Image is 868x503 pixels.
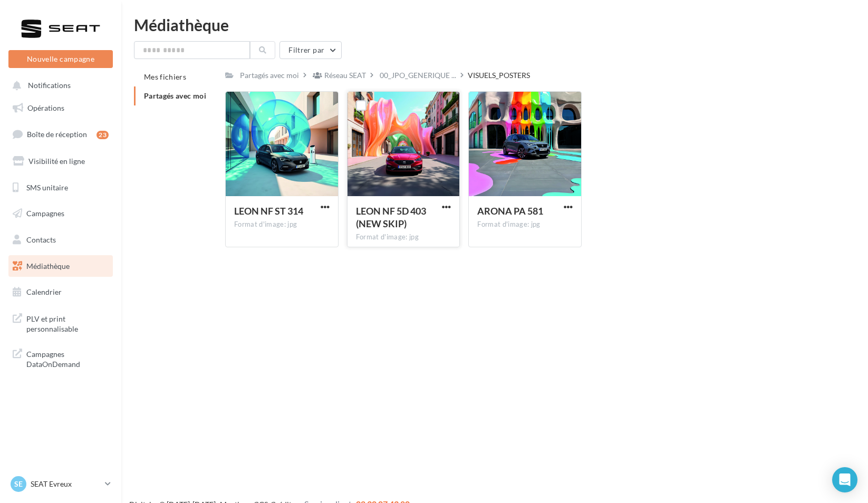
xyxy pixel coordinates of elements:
div: VISUELS_POSTERS [468,70,530,81]
span: LEON NF ST 314 [234,205,303,217]
a: SE SEAT Evreux [8,474,113,494]
button: Nouvelle campagne [8,50,113,68]
p: SEAT Evreux [31,479,101,489]
span: Notifications [28,81,71,90]
a: Contacts [6,229,115,251]
span: Visibilité en ligne [28,157,85,166]
span: Boîte de réception [27,130,87,139]
div: Partagés avec moi [240,70,299,81]
div: Open Intercom Messenger [832,467,857,492]
button: Filtrer par [279,41,342,59]
div: Format d'image: jpg [234,220,330,229]
span: SE [14,479,23,489]
span: Médiathèque [26,262,70,270]
a: Campagnes DataOnDemand [6,343,115,374]
span: 00_JPO_GENERIQUE ... [380,70,456,81]
a: SMS unitaire [6,177,115,199]
span: PLV et print personnalisable [26,312,109,334]
a: Médiathèque [6,255,115,277]
span: SMS unitaire [26,182,68,191]
span: Mes fichiers [144,72,186,81]
span: Opérations [27,103,64,112]
div: Format d'image: jpg [356,233,451,242]
div: Format d'image: jpg [477,220,573,229]
span: ARONA PA 581 [477,205,543,217]
span: Contacts [26,235,56,244]
a: Visibilité en ligne [6,150,115,172]
span: Campagnes DataOnDemand [26,347,109,370]
div: 23 [97,131,109,139]
span: Partagés avec moi [144,91,206,100]
a: Boîte de réception23 [6,123,115,146]
a: Calendrier [6,281,115,303]
a: Opérations [6,97,115,119]
a: PLV et print personnalisable [6,307,115,338]
a: Campagnes [6,202,115,225]
div: Réseau SEAT [324,70,366,81]
span: Calendrier [26,287,62,296]
span: LEON NF 5D 403 (NEW SKIP) [356,205,426,229]
span: Campagnes [26,209,64,218]
div: Médiathèque [134,17,855,33]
